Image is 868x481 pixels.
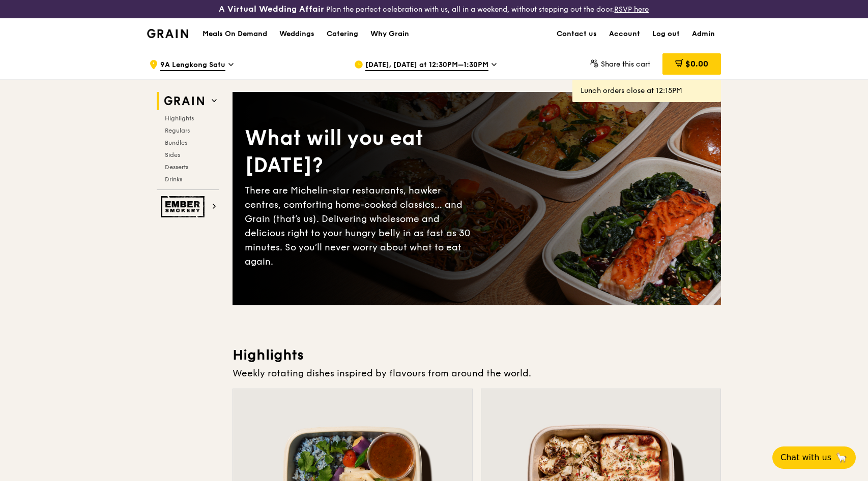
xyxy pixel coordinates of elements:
[147,18,188,48] a: GrainGrain
[202,29,267,39] h1: Meals On Demand
[245,183,477,269] div: There are Michelin-star restaurants, hawker centres, comforting home-cooked classics… and Grain (...
[233,366,721,380] div: Weekly rotating dishes inspired by flavours from around the world.
[219,4,324,14] h3: A Virtual Wedding Affair
[364,19,415,49] a: Why Grain
[321,19,364,49] a: Catering
[603,19,646,49] a: Account
[147,29,188,38] img: Grain
[686,19,721,49] a: Admin
[233,346,721,364] h3: Highlights
[161,196,208,217] img: Ember Smokery web logo
[614,5,649,14] a: RSVP here
[273,19,321,49] a: Weddings
[780,452,831,464] span: Chat with us
[160,60,225,71] span: 9A Lengkong Satu
[165,127,190,134] span: Regulars
[835,452,848,464] span: 🦙
[327,19,358,49] div: Catering
[165,115,194,122] span: Highlights
[165,151,180,158] span: Sides
[646,19,686,49] a: Log out
[245,124,477,179] div: What will you eat [DATE]?
[551,19,603,49] a: Contact us
[365,60,488,71] span: [DATE], [DATE] at 12:30PM–1:30PM
[581,86,713,96] div: Lunch orders close at 12:15PM
[161,92,208,110] img: Grain web logo
[685,59,708,69] span: $0.00
[165,139,187,146] span: Bundles
[601,60,650,69] span: Share this cart
[279,19,314,49] div: Weddings
[165,164,188,171] span: Desserts
[370,19,409,49] div: Why Grain
[165,176,182,183] span: Drinks
[772,446,856,469] button: Chat with us🦙
[144,4,723,14] div: Plan the perfect celebration with us, all in a weekend, without stepping out the door.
